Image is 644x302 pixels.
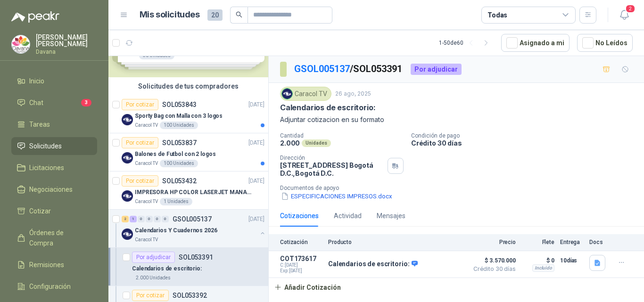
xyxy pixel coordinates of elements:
div: Por cotizar [132,290,169,301]
div: Por cotizar [122,175,158,187]
p: Precio [469,239,516,245]
a: Licitaciones [11,159,97,177]
p: Crédito 30 días [411,139,640,147]
div: 1 - 50 de 60 [439,35,494,50]
div: 2 [122,216,129,222]
div: 1 [130,216,137,222]
a: Tareas [11,115,97,133]
p: [DATE] [248,139,264,147]
div: Solicitudes de tus compradores [108,77,268,95]
div: 0 [154,216,161,222]
p: 26 ago, 2025 [335,90,371,98]
span: Órdenes de Compra [29,228,88,248]
p: Calendarios de escritorio: [132,264,202,273]
h1: Mis solicitudes [140,8,200,22]
p: SOL053837 [162,139,197,146]
div: Por adjudicar [132,252,175,263]
p: Cantidad [280,132,404,139]
p: [DATE] [248,100,264,109]
p: Documentos de apoyo [280,185,640,191]
p: IMPRESORA HP COLOR LASERJET MANAGED E45028DN [135,188,252,197]
a: Remisiones [11,256,97,274]
a: Configuración [11,278,97,295]
span: search [236,11,242,18]
p: [PERSON_NAME] [PERSON_NAME] [36,34,97,47]
p: Davana [36,49,97,55]
div: 1 Unidades [160,198,192,205]
p: Caracol TV [135,122,158,129]
div: Por cotizar [122,137,158,148]
p: Caracol TV [135,160,158,167]
a: Inicio [11,72,97,90]
a: Negociaciones [11,180,97,198]
div: Mensajes [377,211,405,221]
p: Cotización [280,239,322,245]
span: Chat [29,98,43,108]
img: Company Logo [282,89,292,99]
p: / SOL053391 [294,62,403,76]
div: 100 Unidades [160,122,198,129]
p: Sporty Bag con Malla con 3 logos [135,112,223,121]
div: Cotizaciones [280,211,319,221]
p: COT173617 [280,255,322,262]
p: 2.000 [280,139,300,147]
p: Dirección [280,155,384,161]
span: Negociaciones [29,184,73,195]
button: Asignado a mi [501,34,570,52]
p: SOL053432 [162,178,197,184]
span: Configuración [29,281,71,292]
p: Producto [328,239,463,245]
p: SOL053391 [179,254,213,261]
a: Chat3 [11,94,97,112]
div: Unidades [302,139,331,147]
button: No Leídos [577,34,633,52]
p: Calendarios Y Cuadernos 2026 [135,226,217,235]
p: Flete [521,239,554,245]
img: Company Logo [122,190,133,202]
div: Incluido [532,264,554,272]
img: Company Logo [122,114,133,125]
p: Caracol TV [135,198,158,205]
img: Logo peakr [11,11,59,23]
p: [DATE] [248,177,264,186]
p: Entrega [560,239,584,245]
button: 2 [616,7,633,24]
button: Añadir Cotización [269,278,346,297]
span: Solicitudes [29,141,62,151]
span: $ 3.570.000 [469,255,516,266]
div: 0 [138,216,145,222]
p: SOL053392 [173,292,207,299]
span: C: [DATE] [280,262,322,268]
a: Por cotizarSOL053843[DATE] Company LogoSporty Bag con Malla con 3 logosCaracol TV100 Unidades [108,95,268,133]
a: Solicitudes [11,137,97,155]
span: Cotizar [29,206,51,216]
div: Todas [487,10,507,20]
div: 2.000 Unidades [132,274,174,282]
div: Por adjudicar [411,64,462,75]
span: 20 [207,9,223,21]
p: Condición de pago [411,132,640,139]
p: Calendarios de escritorio: [328,260,418,269]
a: Cotizar [11,202,97,220]
div: Por cotizar [122,99,158,110]
p: Caracol TV [135,236,158,244]
p: [DATE] [248,215,264,224]
div: Caracol TV [280,87,331,101]
p: SOL053843 [162,101,197,108]
p: Docs [589,239,608,245]
img: Company Logo [12,35,30,53]
a: Órdenes de Compra [11,224,97,252]
a: Por cotizarSOL053837[DATE] Company LogoBalones de Futbol con 2 logosCaracol TV100 Unidades [108,133,268,171]
a: Por adjudicarSOL053391Calendarios de escritorio:2.000 Unidades [108,248,268,286]
img: Company Logo [122,229,133,240]
a: Por cotizarSOL053432[DATE] Company LogoIMPRESORA HP COLOR LASERJET MANAGED E45028DNCaracol TV1 Un... [108,171,268,210]
p: Calendarios de escritorio: [280,103,375,113]
div: 0 [162,216,169,222]
span: Licitaciones [29,163,64,173]
span: Remisiones [29,260,64,270]
div: Actividad [334,211,362,221]
img: Company Logo [122,152,133,163]
a: GSOL005137 [294,63,350,74]
p: GSOL005137 [173,216,212,222]
p: 10 días [560,255,584,266]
